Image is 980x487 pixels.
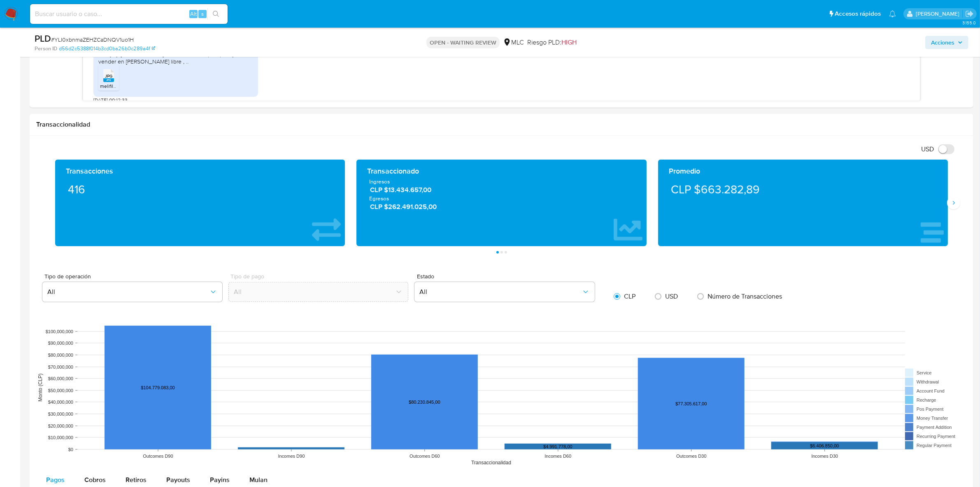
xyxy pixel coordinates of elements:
p: pablo.ruidiaz@mercadolibre.com [916,10,962,18]
span: melifile86357391487886787.jpg [100,82,170,89]
a: Salir [965,9,974,18]
h1: Transaccionalidad [36,120,967,129]
a: d56d2c5388f014b3cd0ba26b0c289a4f [59,45,155,52]
b: Person ID [35,45,57,52]
span: [DATE] 00:12:33 [93,97,128,104]
a: Notificaciones [889,10,896,17]
span: Acciones [931,36,954,49]
button: search-icon [207,8,224,20]
span: 3.155.0 [962,19,976,26]
span: Alt [190,10,197,18]
span: JPG [105,73,112,79]
input: Buscar usuario o caso... [30,9,228,19]
span: # YLI0xbnmaZEHZCaDNQV1uo1H [51,35,134,44]
button: Acciones [925,36,968,49]
div: Soy jubilada , [MEDICAL_DATA] en el extranjero en páginas como aliexpres temu, para vender en [PE... [98,28,253,66]
span: Accesos rápidos [835,9,881,18]
span: Riesgo PLD: [527,38,577,47]
b: PLD [35,32,51,45]
span: HIGH [561,38,577,47]
div: MLC [503,38,524,47]
span: s [201,10,204,18]
p: OPEN - WAITING REVIEW [426,37,500,48]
